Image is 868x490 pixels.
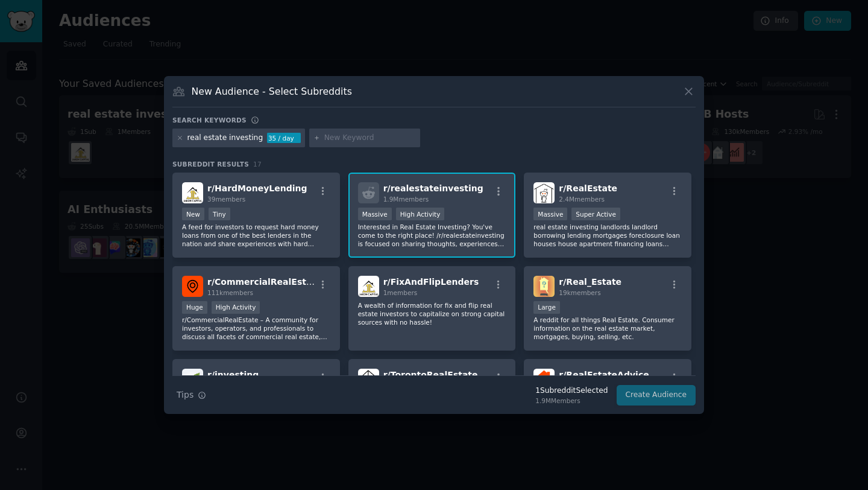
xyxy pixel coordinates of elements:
div: Tiny [209,208,230,220]
img: TorontoRealEstate [358,369,379,390]
img: RealEstateAdvice [533,369,555,390]
img: investing [182,369,203,390]
p: A reddit for all things Real Estate. Consumer information on the real estate market, mortgages, b... [533,316,682,341]
button: Tips [172,384,210,406]
div: real estate investing [187,133,263,144]
div: 35 / day [267,133,301,144]
span: r/ investing [207,370,259,380]
img: RealEstate [533,182,555,203]
div: High Activity [396,208,445,220]
p: r/CommercialRealEstate – A community for investors, operators, and professionals to discuss all f... [182,316,330,341]
span: r/ FixAndFlipLenders [383,277,479,287]
span: Subreddit Results [172,160,249,168]
div: Huge [182,301,207,314]
span: Tips [177,389,193,401]
div: Large [533,301,560,314]
p: A wealth of information for fix and flip real estate investors to capitalize on strong capital so... [358,301,506,326]
p: Interested in Real Estate Investing? You've come to the right place! /r/realestateinvesting is fo... [358,223,506,248]
span: r/ RealEstate [559,183,617,193]
p: real estate investing landlords landlord borrowing lending mortgages foreclosure loan houses hous... [533,223,682,248]
span: 39 members [207,196,245,203]
img: CommercialRealEstate [182,276,203,297]
span: 19k members [559,289,600,296]
span: r/ HardMoneyLending [207,183,307,193]
span: r/ RealEstateAdvice [559,370,649,380]
div: New [182,208,204,220]
img: Real_Estate [533,276,555,297]
h3: Search keywords [172,116,247,124]
span: 111k members [207,289,253,296]
div: Super Active [571,208,620,220]
input: New Keyword [324,133,416,144]
p: A feed for investors to request hard money loans from one of the best lenders in the nation and s... [182,223,330,248]
div: 1.9M Members [535,396,608,405]
h3: New Audience - Select Subreddits [192,85,352,98]
img: FixAndFlipLenders [358,276,379,297]
div: Massive [533,208,567,220]
span: r/ TorontoRealEstate [383,370,478,380]
span: 1 members [383,289,418,296]
span: r/ CommercialRealEstate [207,277,322,287]
span: 1.9M members [383,196,429,203]
div: Massive [358,208,392,220]
span: 17 [253,161,262,168]
span: r/ Real_Estate [559,277,621,287]
div: High Activity [212,301,260,314]
span: r/ realestateinvesting [383,183,483,193]
div: 1 Subreddit Selected [535,386,608,396]
img: HardMoneyLending [182,182,203,203]
span: 2.4M members [559,196,605,203]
